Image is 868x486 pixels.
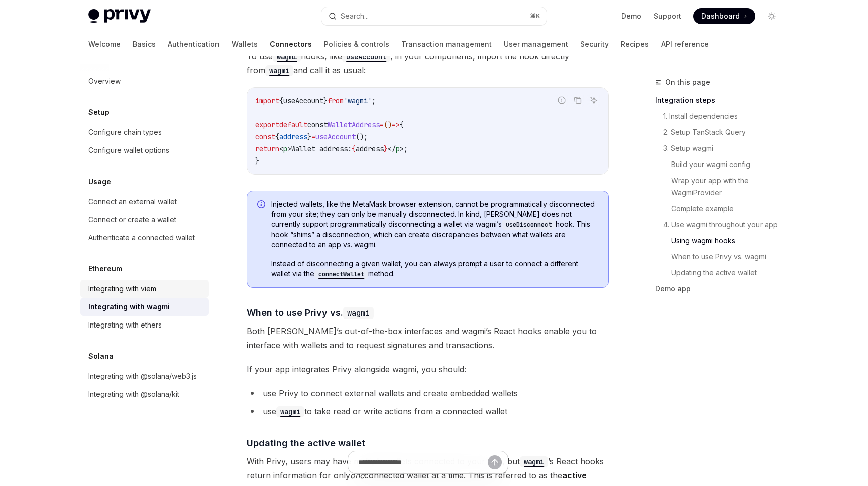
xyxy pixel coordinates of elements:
img: light logo [88,9,151,23]
a: Using wagmi hooks [671,233,788,249]
a: Integrating with @solana/web3.js [80,367,209,385]
span: } [323,96,328,105]
span: Both [PERSON_NAME]’s out-of-the-box interfaces and wagmi’s React hooks enable you to interface wi... [247,324,609,352]
a: wagmi [273,51,301,61]
span: { [279,96,283,105]
button: Send message [488,455,502,469]
a: Dashboard [693,8,755,24]
a: 4. Use wagmi throughout your app [663,217,788,233]
div: Configure chain types [88,126,162,138]
a: useAccount [342,51,390,61]
span: const [255,132,275,141]
span: { [400,120,404,129]
code: wagmi [343,307,374,319]
span: ⌘ K [530,12,540,20]
span: </ [388,144,396,153]
a: Connect an external wallet [80,193,209,211]
span: = [311,132,315,141]
span: const [307,120,328,129]
span: default [279,120,307,129]
a: Complete example [671,201,788,217]
span: address [279,132,307,141]
button: Toggle dark mode [764,8,780,24]
a: Security [580,32,609,56]
a: Demo [621,11,641,21]
a: Integration steps [655,92,788,108]
div: Integrating with wagmi [88,301,170,313]
span: Dashboard [701,11,740,21]
button: Report incorrect code [555,94,568,107]
span: 'wagmi' [344,96,372,105]
a: Integrating with ethers [80,316,209,334]
span: < [279,144,283,153]
span: useAccount [315,132,356,141]
a: API reference [661,32,709,56]
a: Support [654,11,681,21]
span: Injected wallets, like the MetaMask browser extension, cannot be programmatically disconnected fr... [271,199,598,250]
div: Connect or create a wallet [88,214,176,226]
a: Updating the active wallet [671,265,788,281]
a: 3. Setup wagmi [663,140,788,156]
span: { [352,144,356,153]
h5: Usage [88,176,111,188]
code: wagmi [273,51,301,62]
a: Connectors [270,32,312,56]
div: Integrating with ethers [88,319,162,331]
a: Authentication [168,32,220,56]
span: > [400,144,404,153]
a: 2. Setup TanStack Query [663,124,788,140]
a: wagmi [265,65,293,75]
code: wagmi [276,406,304,417]
span: ; [404,144,408,153]
span: } [307,132,311,141]
span: useAccount [283,96,323,105]
a: Recipes [621,32,649,56]
a: connectWallet [314,269,368,278]
span: ; [372,96,376,105]
div: Integrating with @solana/kit [88,388,179,400]
code: connectWallet [314,269,368,279]
span: { [275,132,279,141]
button: Search...⌘K [321,7,547,25]
li: use to take read or write actions from a connected wallet [247,404,609,418]
h5: Setup [88,106,110,118]
div: Overview [88,75,121,87]
span: On this page [665,76,710,88]
a: Configure wallet options [80,141,209,159]
a: Demo app [655,281,788,297]
div: Configure wallet options [88,144,169,156]
a: Policies & controls [324,32,389,56]
a: User management [504,32,568,56]
span: To use hooks, like , in your components, import the hook directly from and call it as usual: [247,49,609,77]
span: => [392,120,400,129]
span: p [396,144,400,153]
span: Updating the active wallet [247,436,365,450]
a: Welcome [88,32,121,56]
a: Wrap your app with the WagmiProvider [671,173,788,201]
span: from [328,96,344,105]
span: Wallet address: [291,144,352,153]
button: Ask AI [587,94,600,107]
li: use Privy to connect external wallets and create embedded wallets [247,386,609,400]
span: export [255,120,279,129]
button: Copy the contents from the code block [571,94,584,107]
span: = [380,120,384,129]
span: () [384,120,392,129]
span: import [255,96,279,105]
code: useDisconnect [502,220,556,230]
span: (); [356,132,368,141]
a: Overview [80,72,209,90]
span: address [356,144,384,153]
a: Connect or create a wallet [80,211,209,229]
a: When to use Privy vs. wagmi [671,249,788,265]
div: Integrating with @solana/web3.js [88,370,197,382]
span: When to use Privy vs. [247,306,374,319]
span: } [384,144,388,153]
a: useDisconnect [502,220,556,228]
a: wagmi [276,406,304,416]
span: If your app integrates Privy alongside wagmi, you should: [247,362,609,376]
span: } [255,156,259,166]
h5: Ethereum [88,263,122,275]
a: 1. Install dependencies [663,108,788,124]
div: Search... [341,10,369,22]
